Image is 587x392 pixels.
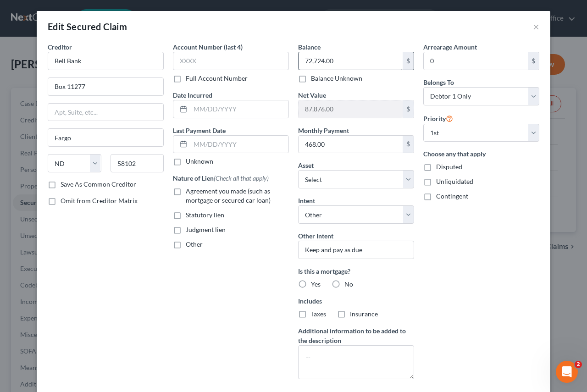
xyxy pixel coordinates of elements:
[298,326,414,345] label: Additional information to be added to the description
[61,197,138,204] span: Omit from Creditor Matrix
[173,42,243,52] label: Account Number (last 4)
[299,52,403,70] input: 0.00
[48,52,164,70] input: Search creditor by name...
[528,52,539,70] div: $
[186,157,213,166] label: Unknown
[298,231,333,241] label: Other Intent
[311,280,321,288] span: Yes
[575,361,582,368] span: 2
[423,113,453,124] label: Priority
[311,310,326,318] span: Taxes
[424,52,528,70] input: 0.00
[48,78,163,95] input: Enter address...
[436,192,468,200] span: Contingent
[533,21,539,32] button: ×
[556,361,578,383] iframe: Intercom live chat
[298,126,349,135] label: Monthly Payment
[48,20,127,33] div: Edit Secured Claim
[186,226,226,233] span: Judgment lien
[186,74,248,83] label: Full Account Number
[436,177,473,185] span: Unliquidated
[299,100,403,118] input: 0.00
[299,136,403,153] input: 0.00
[423,78,454,86] span: Belongs To
[298,161,314,169] span: Asset
[173,173,269,183] label: Nature of Lien
[48,43,72,51] span: Creditor
[173,126,226,135] label: Last Payment Date
[403,100,414,118] div: $
[350,310,378,318] span: Insurance
[48,104,163,121] input: Apt, Suite, etc...
[298,241,414,259] input: Specify...
[186,240,203,248] span: Other
[214,174,269,182] span: (Check all that apply)
[173,52,289,70] input: XXXX
[311,74,362,83] label: Balance Unknown
[190,136,288,153] input: MM/DD/YYYY
[61,180,136,189] label: Save As Common Creditor
[298,266,414,276] label: Is this a mortgage?
[298,90,326,100] label: Net Value
[173,90,212,100] label: Date Incurred
[436,163,462,171] span: Disputed
[48,129,163,146] input: Enter city...
[403,136,414,153] div: $
[298,296,414,306] label: Includes
[186,211,224,219] span: Statutory lien
[298,196,315,205] label: Intent
[298,42,321,52] label: Balance
[344,280,353,288] span: No
[111,154,164,172] input: Enter zip...
[186,187,271,204] span: Agreement you made (such as mortgage or secured car loan)
[423,149,539,159] label: Choose any that apply
[403,52,414,70] div: $
[423,42,477,52] label: Arrearage Amount
[190,100,288,118] input: MM/DD/YYYY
